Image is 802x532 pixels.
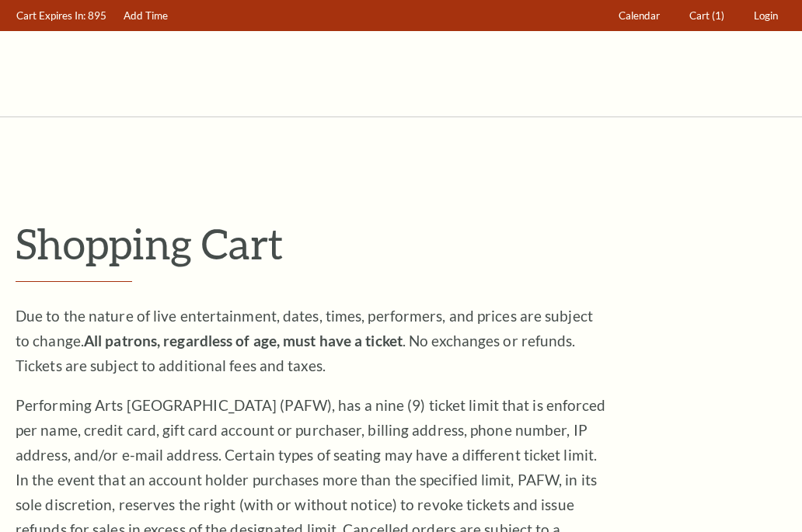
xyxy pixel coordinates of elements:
[117,1,176,31] a: Add Time
[619,9,660,22] span: Calendar
[754,9,778,22] span: Login
[682,1,732,31] a: Cart (1)
[712,9,724,22] span: (1)
[84,332,403,349] strong: All patrons, regardless of age, must have a ticket
[612,1,668,31] a: Calendar
[16,307,593,374] span: Due to the nature of live entertainment, dates, times, performers, and prices are subject to chan...
[88,9,106,22] span: 895
[747,1,786,31] a: Login
[16,218,786,269] p: Shopping Cart
[16,9,85,22] span: Cart Expires In:
[689,9,710,22] span: Cart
